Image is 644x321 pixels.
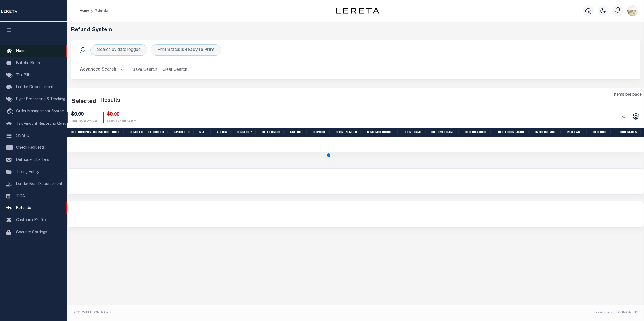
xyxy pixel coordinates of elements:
[184,48,215,52] b: Ready to Print
[565,128,591,137] th: In Tax Acct
[214,128,235,137] th: Agency
[462,128,495,137] th: Refund Amount
[72,97,96,106] div: Selected
[311,128,333,137] th: Chk/Wire
[16,218,46,222] span: Customer Profile
[365,128,401,137] th: Customer Number
[401,128,429,137] th: Client Name
[336,8,379,14] img: logo-dark.svg
[16,182,63,186] span: Lender Non-Disbursement
[71,119,97,123] p: Total Refund Amount
[129,65,160,75] button: Save Search
[533,128,565,137] th: In Refund Acct
[80,65,125,75] button: Advanced Search
[80,9,89,12] a: Home
[16,231,47,234] span: Security Settings
[16,134,29,138] span: SNAPQ
[334,128,365,137] th: Client Number
[16,85,54,89] span: Lender Disbursement
[235,128,259,137] th: Logged By
[70,310,356,315] div: 2025 © [PERSON_NAME].
[16,122,69,126] span: Tax Amount Reporting Queue
[69,128,110,137] th: RefundDepositRegisterID
[71,112,97,118] h4: $0.00
[260,128,288,137] th: Date Logged
[16,158,49,162] span: Delinquent Letters
[614,92,642,98] span: Items per page
[360,310,638,315] div: Tax Admin v.[TECHNICAL_ID]
[429,128,462,137] th: Customer Name
[16,61,41,65] span: Bulletin Board
[591,128,614,137] th: Refunded
[71,27,640,33] h5: Refund System
[144,128,171,137] th: Ref Number
[160,65,190,75] button: Clear Search
[16,146,45,150] span: Check Requests
[288,128,311,137] th: Tax Lines
[151,44,221,56] div: Click to Edit
[107,119,136,123] p: Selected Check Amount
[100,96,120,105] label: Results
[16,110,65,113] span: Order Management System
[495,128,533,137] th: In Refunds Payable
[172,128,197,137] th: Payable To
[16,74,31,77] span: Tax Bills
[128,128,144,137] th: Complete
[16,206,31,210] span: Refunds
[16,194,25,198] span: TIQA
[16,97,65,101] span: Pymt Processing & Tracking
[16,170,39,174] span: Taxing Entity
[89,8,108,13] li: Refunds
[90,44,147,56] div: Click to Edit
[110,128,128,137] th: RDRID
[197,128,214,137] th: State
[16,49,26,53] span: Home
[6,108,15,115] i: travel_explore
[107,112,136,118] h4: $0.00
